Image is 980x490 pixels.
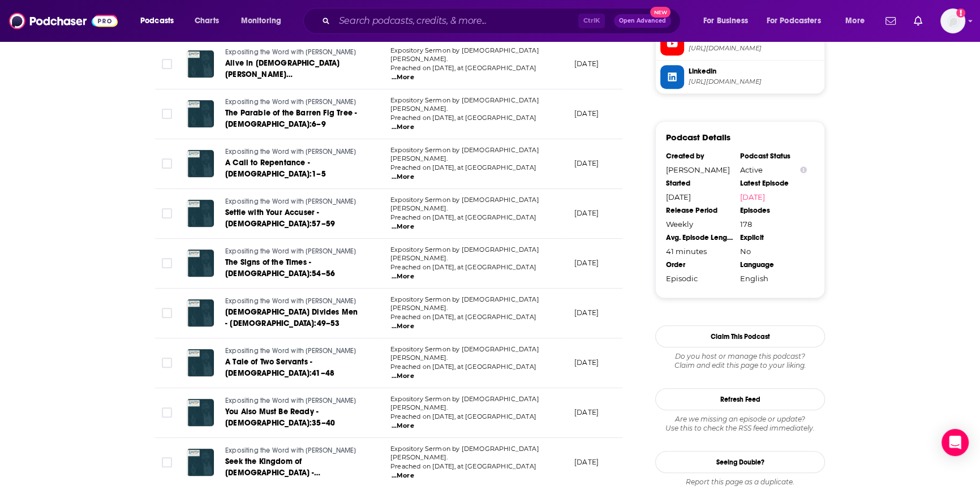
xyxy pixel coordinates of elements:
span: Do you host or manage this podcast? [655,352,825,361]
span: Preached on [DATE], at [GEOGRAPHIC_DATA] [390,64,536,72]
span: A Tale of Two Servants - [DEMOGRAPHIC_DATA]:41–48 [225,357,334,378]
div: [DATE] [666,192,733,201]
button: open menu [837,12,879,30]
span: Toggle select row [162,258,172,268]
span: Expositing the Word with [PERSON_NAME] [225,48,356,56]
span: Expositing the Word with [PERSON_NAME] [225,197,356,205]
span: Expositing the Word with [PERSON_NAME] [225,247,356,255]
p: [DATE] [574,358,599,367]
a: Expositing the Word with [PERSON_NAME] [225,48,361,58]
span: The Signs of the Times - [DEMOGRAPHIC_DATA]:54–56 [225,257,335,278]
span: Toggle select row [162,59,172,69]
span: ...More [392,372,414,381]
span: Toggle select row [162,358,172,368]
span: Seek the Kingdom of [DEMOGRAPHIC_DATA] - [DEMOGRAPHIC_DATA]:22–34 [225,457,335,489]
a: Show notifications dropdown [881,11,900,31]
span: Alive in [DEMOGRAPHIC_DATA][PERSON_NAME][DEMOGRAPHIC_DATA]:1–4 [225,58,340,91]
span: [DEMOGRAPHIC_DATA] Divides Men - [DEMOGRAPHIC_DATA]:49–53 [225,307,358,328]
span: Preached on [DATE], at [GEOGRAPHIC_DATA] [390,164,536,171]
div: Podcast Status [740,152,807,161]
a: Expositing the Word with [PERSON_NAME] [225,346,361,356]
button: Show Info [800,166,807,174]
span: Preached on [DATE], at [GEOGRAPHIC_DATA] [390,114,536,122]
a: [DEMOGRAPHIC_DATA] Divides Men - [DEMOGRAPHIC_DATA]:49–53 [225,307,361,329]
span: For Business [703,13,748,29]
span: Preached on [DATE], at [GEOGRAPHIC_DATA] [390,263,536,271]
span: Expositing the Word with [PERSON_NAME] [225,446,356,454]
span: Expository Sermon by [DEMOGRAPHIC_DATA] [PERSON_NAME]. [390,445,539,462]
span: Expository Sermon by [DEMOGRAPHIC_DATA] [PERSON_NAME]. [390,345,539,362]
div: 41 minutes [666,247,733,256]
a: Seeing Double? [655,451,825,473]
span: ...More [392,422,414,431]
a: [DATE] [740,192,807,201]
p: [DATE] [574,308,599,317]
svg: Add a profile image [956,8,965,18]
span: Toggle select row [162,109,172,119]
div: Open Intercom Messenger [942,429,969,456]
a: A Call to Repentance - [DEMOGRAPHIC_DATA]:1–5 [225,157,361,180]
button: open menu [759,12,837,30]
span: You Also Must Be Ready - [DEMOGRAPHIC_DATA]:35–40 [225,407,335,428]
img: User Profile [940,8,965,33]
img: Podchaser - Follow, Share and Rate Podcasts [9,10,118,32]
a: A Tale of Two Servants - [DEMOGRAPHIC_DATA]:41–48 [225,356,361,379]
div: Release Period [666,206,733,215]
button: open menu [695,12,762,30]
span: Expository Sermon by [DEMOGRAPHIC_DATA] [PERSON_NAME]. [390,246,539,263]
span: Toggle select row [162,457,172,467]
span: https://www.youtube.com/@expositingtheword [689,44,820,53]
a: Show notifications dropdown [909,11,927,31]
div: Report this page as a duplicate. [655,478,825,487]
div: Latest Episode [740,179,807,188]
span: New [650,7,670,18]
span: Expositing the Word with [PERSON_NAME] [225,397,356,405]
span: Expository Sermon by [DEMOGRAPHIC_DATA] [PERSON_NAME]. [390,96,539,113]
span: https://www.linkedin.com/company/expositing-the-word-ministries [689,78,820,86]
span: ...More [392,73,414,82]
span: Preached on [DATE], at [GEOGRAPHIC_DATA] [390,412,536,420]
button: open menu [233,12,296,30]
span: Toggle select row [162,308,172,318]
span: A Call to Repentance - [DEMOGRAPHIC_DATA]:1–5 [225,158,326,179]
a: Expositing the Word with [PERSON_NAME] [225,197,361,207]
div: No [740,247,807,256]
a: Expositing the Word with [PERSON_NAME] [225,296,361,307]
h3: Podcast Details [666,132,730,143]
div: Avg. Episode Length [666,233,733,242]
a: Linkedin[URL][DOMAIN_NAME] [660,65,820,89]
span: For Podcasters [767,13,821,29]
button: Open AdvancedNew [614,14,671,28]
div: Search podcasts, credits, & more... [314,8,691,34]
button: Claim This Podcast [655,325,825,347]
a: The Signs of the Times - [DEMOGRAPHIC_DATA]:54–56 [225,257,361,280]
p: [DATE] [574,109,599,118]
span: Preached on [DATE], at [GEOGRAPHIC_DATA] [390,313,536,321]
a: YouTube[URL][DOMAIN_NAME] [660,32,820,55]
span: Expository Sermon by [DEMOGRAPHIC_DATA] [PERSON_NAME]. [390,295,539,312]
div: Language [740,260,807,269]
span: More [845,13,865,29]
span: Podcasts [140,13,174,29]
a: Expositing the Word with [PERSON_NAME] [225,396,361,406]
a: Alive in [DEMOGRAPHIC_DATA][PERSON_NAME][DEMOGRAPHIC_DATA]:1–4 [225,58,361,80]
span: Linkedin [689,66,820,76]
span: Expositing the Word with [PERSON_NAME] [225,297,356,305]
div: Order [666,260,733,269]
span: Expository Sermon by [DEMOGRAPHIC_DATA] [PERSON_NAME]. [390,196,539,213]
span: Charts [195,13,219,29]
div: Explicit [740,233,807,242]
div: Episodic [666,274,733,283]
span: Monitoring [241,13,281,29]
span: ...More [392,222,414,231]
a: Settle with Your Accuser - [DEMOGRAPHIC_DATA]:57–59 [225,207,361,230]
span: Preached on [DATE], at [GEOGRAPHIC_DATA] [390,462,536,470]
div: Started [666,179,733,188]
span: ...More [392,322,414,331]
a: Expositing the Word with [PERSON_NAME] [225,97,361,108]
a: Charts [187,12,226,30]
button: open menu [132,12,188,30]
div: Created by [666,152,733,161]
a: You Also Must Be Ready - [DEMOGRAPHIC_DATA]:35–40 [225,406,361,429]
